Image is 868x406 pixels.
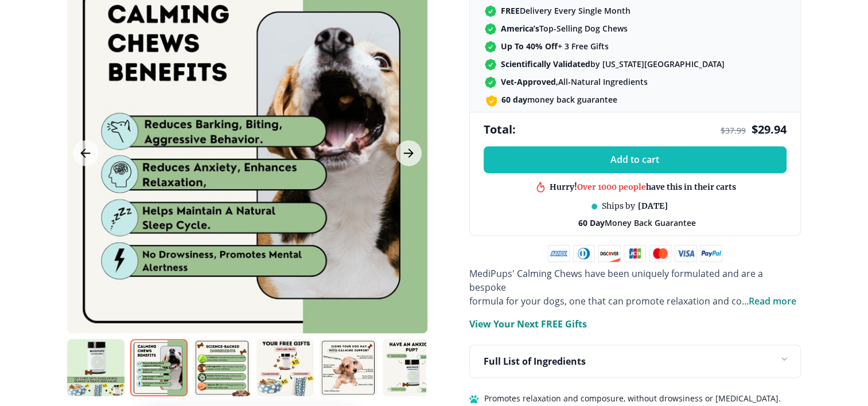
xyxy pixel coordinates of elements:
[501,41,609,52] span: + 3 Free Gifts
[73,140,99,166] button: Previous Image
[501,94,617,105] span: money back guarantee
[501,76,558,87] strong: Vet-Approved,
[578,217,605,228] strong: 60 Day
[749,295,796,307] span: Read more
[752,122,787,137] span: $ 29.94
[578,217,696,228] span: Money Back Guarantee
[193,339,251,396] img: Calming Chews | Natural Dog Supplements
[548,245,722,262] img: payment methods
[484,392,781,405] span: Promotes relaxation and composure, without drowsiness or [MEDICAL_DATA].
[501,5,630,16] span: Delivery Every Single Month
[501,23,628,34] span: Top-Selling Dog Chews
[501,94,527,105] strong: 60 day
[396,140,422,166] button: Next Image
[256,339,314,396] img: Calming Chews | Natural Dog Supplements
[501,5,520,16] strong: FREE
[484,122,516,137] span: Total:
[501,58,725,69] span: by [US_STATE][GEOGRAPHIC_DATA]
[484,146,787,173] button: Add to cart
[550,182,736,193] div: Hurry! have this in their carts
[469,295,742,307] span: formula for your dogs, one that can promote relaxation and co
[469,317,587,331] p: View Your Next FREE Gifts
[501,76,648,87] span: All-Natural Ingredients
[638,201,668,212] span: [DATE]
[610,154,659,165] span: Add to cart
[383,339,440,396] img: Calming Chews | Natural Dog Supplements
[602,201,635,212] span: Ships by
[67,339,124,396] img: Calming Chews | Natural Dog Supplements
[501,41,558,52] strong: Up To 40% Off
[130,339,188,396] img: Calming Chews | Natural Dog Supplements
[501,58,590,69] strong: Scientifically Validated
[320,339,377,396] img: Calming Chews | Natural Dog Supplements
[484,354,586,368] p: Full List of Ingredients
[577,182,646,192] span: Over 1000 people
[742,295,796,307] span: ...
[469,267,763,294] span: MediPups' Calming Chews have been uniquely formulated and are a bespoke
[501,23,539,34] strong: America’s
[721,125,746,136] span: $ 37.99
